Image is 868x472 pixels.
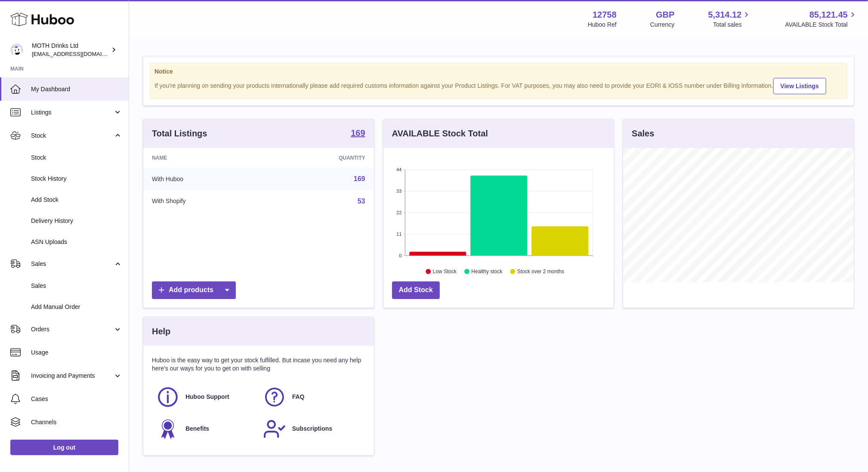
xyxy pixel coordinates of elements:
[396,210,402,215] text: 22
[143,168,268,190] td: With Huboo
[354,175,365,182] a: 169
[152,326,170,337] h3: Help
[471,269,503,275] text: Healthy stock
[656,9,674,21] strong: GBP
[152,128,207,139] h3: Total Listings
[31,132,113,140] span: Stock
[708,9,752,29] a: 5,314.12 Total sales
[143,190,268,213] td: With Shopify
[31,418,122,426] span: Channels
[399,253,402,258] text: 0
[152,281,236,299] a: Add products
[31,395,122,403] span: Cases
[31,108,113,117] span: Listings
[31,349,122,357] span: Usage
[713,21,751,29] span: Total sales
[143,148,268,168] th: Name
[31,372,113,380] span: Invoicing and Payments
[185,425,209,433] span: Benefits
[156,417,254,441] a: Benefits
[31,154,122,162] span: Stock
[708,9,742,21] span: 5,314.12
[292,425,332,433] span: Subscriptions
[268,148,374,168] th: Quantity
[32,50,127,57] span: [EMAIL_ADDRESS][DOMAIN_NAME]
[396,231,402,237] text: 11
[351,129,365,137] strong: 169
[31,282,122,290] span: Sales
[773,78,826,94] a: View Listings
[292,393,305,401] span: FAQ
[185,393,229,401] span: Huboo Support
[517,269,564,275] text: Stock over 2 months
[10,440,118,455] a: Log out
[31,85,122,93] span: My Dashboard
[154,68,843,76] strong: Notice
[785,21,858,29] span: AVAILABLE Stock Total
[632,128,654,139] h3: Sales
[31,175,122,183] span: Stock History
[650,21,675,29] div: Currency
[31,196,122,204] span: Add Stock
[588,21,617,29] div: Huboo Ref
[31,238,122,246] span: ASN Uploads
[32,42,109,58] div: MOTH Drinks Ltd
[152,356,365,373] p: Huboo is the easy way to get your stock fulfilled. But incase you need any help here's our ways f...
[351,129,365,139] a: 169
[31,325,113,333] span: Orders
[31,303,122,311] span: Add Manual Order
[396,167,402,172] text: 44
[785,9,858,29] a: 85,121.45 AVAILABLE Stock Total
[809,9,848,21] span: 85,121.45
[392,128,488,139] h3: AVAILABLE Stock Total
[263,386,361,409] a: FAQ
[358,197,365,205] a: 53
[31,217,122,225] span: Delivery History
[433,269,457,275] text: Low Stock
[396,188,402,194] text: 33
[392,281,440,299] a: Add Stock
[263,417,361,441] a: Subscriptions
[10,43,23,56] img: orders@mothdrinks.com
[154,77,843,94] div: If you're planning on sending your products internationally please add required customs informati...
[156,386,254,409] a: Huboo Support
[593,9,617,21] strong: 12758
[31,260,113,268] span: Sales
